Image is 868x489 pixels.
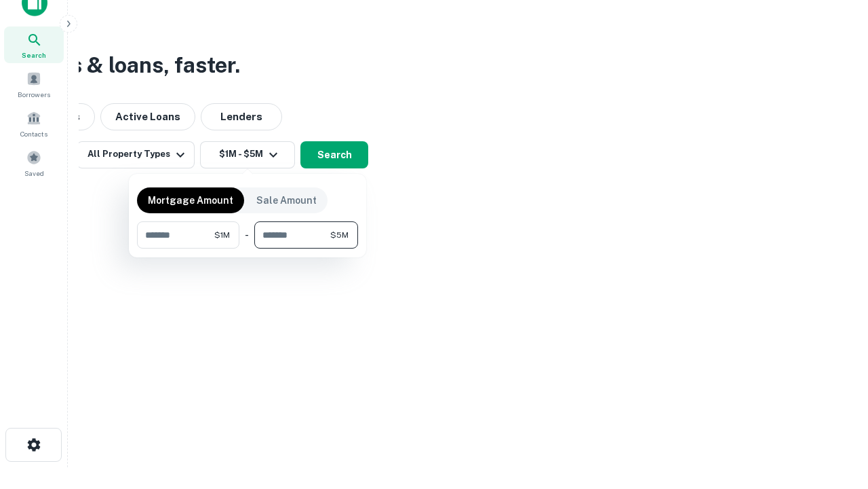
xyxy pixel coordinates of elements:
[800,380,868,446] iframe: Chat Widget
[256,193,317,208] p: Sale Amount
[330,229,349,241] span: $5M
[148,193,233,208] p: Mortgage Amount
[214,229,230,241] span: $1M
[245,221,249,249] div: -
